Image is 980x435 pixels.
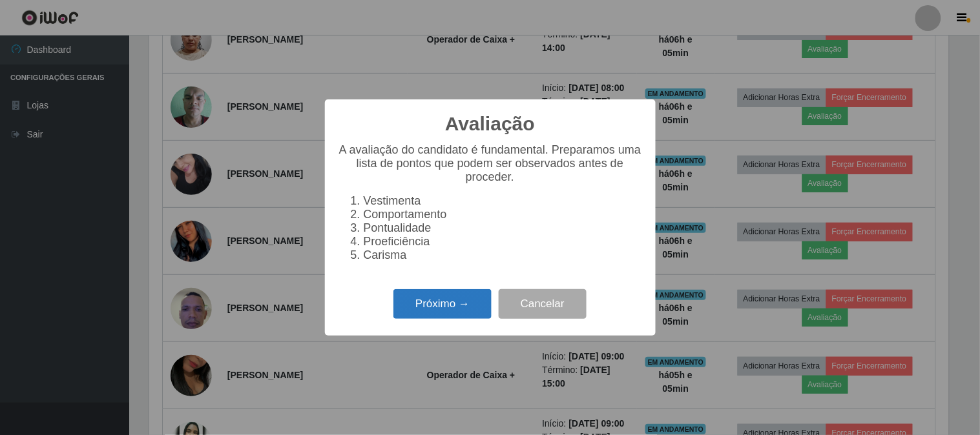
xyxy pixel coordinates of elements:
[364,235,643,248] li: Proeficiência
[364,194,643,208] li: Vestimenta
[364,248,643,262] li: Carisma
[499,289,587,319] button: Cancelar
[338,143,643,184] p: A avaliação do candidato é fundamental. Preparamos uma lista de pontos que podem ser observados a...
[364,221,643,235] li: Pontualidade
[393,289,492,319] button: Próximo →
[445,112,535,136] h2: Avaliação
[364,208,643,221] li: Comportamento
